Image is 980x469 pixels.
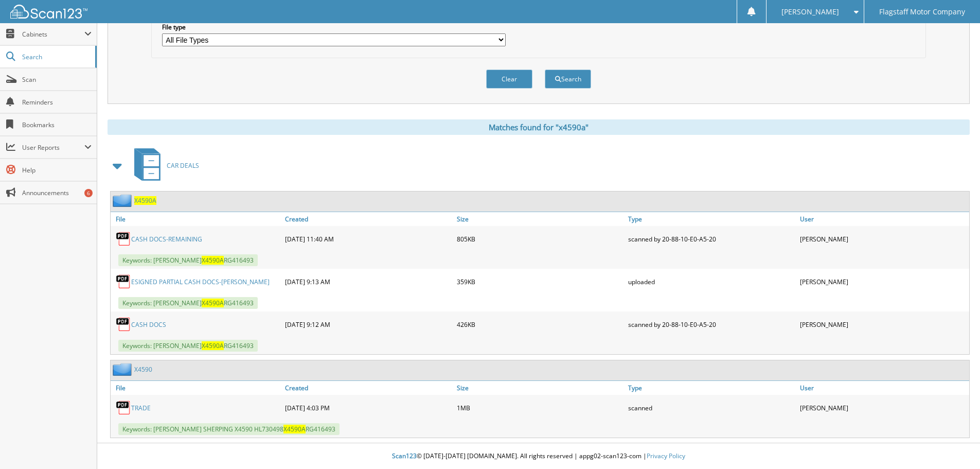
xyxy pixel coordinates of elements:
[797,314,969,335] div: [PERSON_NAME]
[545,70,591,89] button: Search
[392,451,417,460] span: Scan123
[454,381,626,395] a: Size
[22,120,92,129] span: Bookmarks
[118,254,258,266] span: Keywords: [PERSON_NAME] RG416493
[84,189,93,197] div: 6
[10,5,87,19] img: scan123-logo-white.svg
[282,212,454,226] a: Created
[454,229,626,249] div: 805KB
[202,341,224,350] span: X4590A
[22,166,92,175] span: Help
[111,381,282,395] a: File
[797,397,969,418] div: [PERSON_NAME]
[128,145,199,186] a: CAR DEALS
[879,9,965,15] span: Flagstaff Motor Company
[282,397,454,418] div: [DATE] 4:03 PM
[116,274,131,289] img: PDF.png
[131,320,166,329] a: CASH DOCS
[486,70,532,89] button: Clear
[22,30,84,39] span: Cabinets
[111,212,282,226] a: File
[797,381,969,395] a: User
[454,271,626,292] div: 359KB
[113,363,134,376] img: folder2.png
[118,297,258,309] span: Keywords: [PERSON_NAME] RG416493
[202,256,224,265] span: X4590A
[626,271,797,292] div: uploaded
[626,314,797,335] div: scanned by 20-88-10-E0-A5-20
[283,425,306,433] span: X4590A
[131,235,202,244] a: CASH DOCS-REMAINING
[282,229,454,249] div: [DATE] 11:40 AM
[202,299,224,307] span: X4590A
[797,229,969,249] div: [PERSON_NAME]
[162,23,506,31] label: File type
[454,314,626,335] div: 426KB
[116,231,131,247] img: PDF.png
[22,75,92,84] span: Scan
[116,317,131,332] img: PDF.png
[454,212,626,226] a: Size
[22,98,92,107] span: Reminders
[118,340,258,352] span: Keywords: [PERSON_NAME] RG416493
[113,194,134,207] img: folder2.png
[118,423,340,435] span: Keywords: [PERSON_NAME] SHERPING X4590 HL730498 RG416493
[282,314,454,335] div: [DATE] 9:12 AM
[97,444,980,469] div: © [DATE]-[DATE] [DOMAIN_NAME]. All rights reserved | appg02-scan123-com |
[131,404,151,412] a: TRADE
[626,229,797,249] div: scanned by 20-88-10-E0-A5-20
[282,271,454,292] div: [DATE] 9:13 AM
[282,381,454,395] a: Created
[22,188,92,197] span: Announcements
[797,212,969,226] a: User
[626,381,797,395] a: Type
[797,271,969,292] div: [PERSON_NAME]
[134,196,156,205] a: X4590A
[116,400,131,415] img: PDF.png
[626,212,797,226] a: Type
[108,119,970,135] div: Matches found for "x4590a"
[134,365,152,374] a: X4590
[22,53,90,61] span: Search
[626,397,797,418] div: scanned
[929,420,980,469] iframe: Chat Widget
[454,397,626,418] div: 1MB
[781,9,839,15] span: [PERSON_NAME]
[22,143,84,152] span: User Reports
[131,277,270,286] a: ESIGNED PARTIAL CASH DOCS-[PERSON_NAME]
[167,161,199,170] span: CAR DEALS
[647,451,685,460] a: Privacy Policy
